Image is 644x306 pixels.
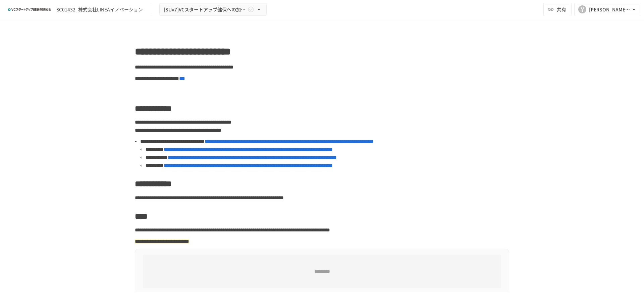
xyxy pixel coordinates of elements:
[164,5,246,14] span: [SUv7]VCスタートアップ健保への加入申請手続き
[8,4,51,15] img: ZDfHsVrhrXUoWEWGWYf8C4Fv4dEjYTEDCNvmL73B7ox
[543,3,572,16] button: 共有
[159,3,267,16] button: [SUv7]VCスタートアップ健保への加入申請手続き
[589,5,631,14] div: [PERSON_NAME][EMAIL_ADDRESS][DOMAIN_NAME]
[574,3,641,16] button: Y[PERSON_NAME][EMAIL_ADDRESS][DOMAIN_NAME]
[578,5,586,13] div: Y
[557,6,566,13] span: 共有
[56,6,143,13] div: SC01432_株式会社LINEAイノベーション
